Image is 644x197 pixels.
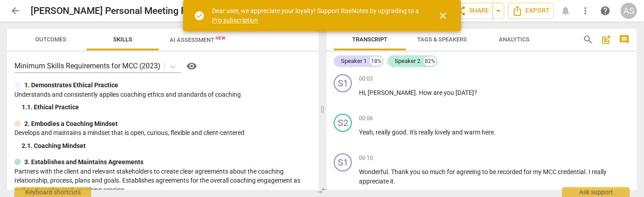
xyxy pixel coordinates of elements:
span: Yeah [359,129,373,136]
span: . [394,178,396,185]
p: Understands and consistently applies coaching ethics and standards of coaching [14,90,311,99]
a: Pro subscription [212,17,258,24]
span: MCC [543,168,558,175]
p: Develops and maintains a mindset that is open, curious, flexible and client-centered [14,128,311,138]
span: you [444,89,455,96]
span: . [585,168,589,175]
span: here [482,129,494,136]
span: arrow_drop_down [493,5,504,16]
span: comment [619,34,630,45]
span: to [482,168,489,175]
span: warm [464,129,482,136]
div: Speaker 2 [395,57,420,66]
span: 00:10 [359,154,373,162]
p: 2. Embodies a Coaching Mindset [24,119,118,129]
span: for [447,168,456,175]
span: post_add [601,34,612,45]
span: lovely [435,129,452,136]
span: are [433,89,444,96]
span: [PERSON_NAME] [368,89,416,96]
span: really [376,129,392,136]
a: Help [597,3,613,19]
div: 1. 1. Ethical Practice [22,103,311,112]
a: Help [181,59,199,73]
div: Change speaker [334,153,352,171]
button: Share [451,3,493,19]
div: 82% [424,57,436,66]
button: Search [581,32,595,47]
p: 1. Demonstrates Ethical Practice [24,81,118,90]
span: Share [455,5,489,16]
span: , [373,129,376,136]
span: Outcomes [35,36,66,43]
span: close [437,10,448,21]
span: Export [512,5,550,16]
span: recorded [497,168,524,175]
div: 2. 1. Coaching Mindset [22,141,311,151]
span: much [430,168,447,175]
button: AS [621,3,637,19]
span: it [390,178,394,185]
span: my [533,168,543,175]
button: Add summary [599,32,613,47]
span: ? [474,89,477,96]
div: Keyboard shortcuts [14,187,91,197]
span: and [452,129,464,136]
button: Export [508,3,554,19]
span: Transcript [352,36,387,43]
span: Wonderful [359,168,388,175]
span: Hi [359,89,365,96]
button: Show/Hide comments [617,32,631,47]
div: Ask support [562,187,630,197]
p: Partners with the client and relevant stakeholders to create clear agreements about the coaching ... [14,167,311,195]
div: Change speaker [334,74,352,92]
p: 3. Establishes and Maintains Agreements [24,157,143,167]
button: Sharing summary [492,3,504,19]
span: good [392,129,406,136]
span: , [365,89,368,96]
span: 00:06 [359,115,373,122]
span: . [416,89,419,96]
div: Dear user, we appreciate your loyalty! Support RaeNotes by upgrading to a [212,6,421,25]
span: credential [558,168,585,175]
h2: [PERSON_NAME] Personal Meeting Room [31,5,206,17]
button: Close [432,5,454,27]
span: . [494,129,496,136]
span: AI Assessment [170,36,225,43]
div: 18% [370,57,382,66]
span: really [419,129,435,136]
span: I [589,168,592,175]
span: Tags & Speakers [417,36,467,43]
span: help [600,5,611,16]
span: Thank [391,168,410,175]
span: It's [409,129,419,136]
span: share [455,5,466,16]
span: arrow_back [10,5,21,16]
span: visibility [186,61,197,72]
button: Help [184,59,199,73]
span: Skills [113,36,132,43]
span: really [592,168,607,175]
span: 00:03 [359,75,373,83]
span: . [406,129,409,136]
span: agreeing [456,168,482,175]
div: Speaker 1 [341,57,367,66]
div: Change speaker [334,114,352,132]
span: be [489,168,497,175]
span: you [410,168,422,175]
span: more_vert [580,5,591,16]
span: search [583,34,593,45]
span: appreciate [359,178,390,185]
span: New [216,36,225,40]
span: How [419,89,433,96]
span: so [422,168,430,175]
span: [DATE] [455,89,474,96]
span: for [524,168,533,175]
p: Minimum Skills Requirements for MCC (2023) [14,61,161,71]
span: check_circle [194,10,205,21]
span: Analytics [499,36,529,43]
span: . [388,168,391,175]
